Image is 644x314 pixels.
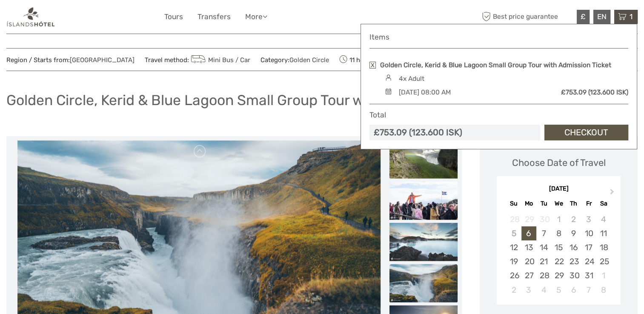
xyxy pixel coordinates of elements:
div: Choose Thursday, November 6th, 2025 [566,283,581,297]
div: Choose Saturday, November 8th, 2025 [596,283,611,297]
span: Travel method: [145,54,250,66]
div: Not available Sunday, October 5th, 2025 [506,226,521,240]
h4: Items [369,33,628,42]
div: Choose Friday, October 17th, 2025 [581,240,596,254]
div: Not available Sunday, September 28th, 2025 [506,212,521,226]
div: Choose Date of Travel [512,156,606,169]
a: More [245,11,267,23]
a: Mini Bus / Car [189,56,250,64]
div: Choose Friday, October 10th, 2025 [581,226,596,240]
a: Transfers [197,11,231,23]
div: Choose Monday, November 3rd, 2025 [521,283,536,297]
div: Choose Saturday, October 18th, 2025 [596,240,611,254]
div: Choose Thursday, October 16th, 2025 [566,240,581,254]
span: 1 [628,12,634,21]
img: 480d7881ebe5477daee8b1a97053b8e9_slider_thumbnail.jpeg [389,181,458,220]
div: £753.09 (123.600 ISK) [561,88,628,97]
div: Choose Saturday, October 25th, 2025 [596,254,611,268]
div: month 2025-10 [500,212,618,297]
div: £753.09 (123.600 ISK) [374,126,462,139]
div: Choose Wednesday, October 8th, 2025 [551,226,566,240]
div: Choose Wednesday, October 29th, 2025 [551,268,566,283]
div: Not available Tuesday, September 30th, 2025 [536,212,551,226]
div: Not available Thursday, October 2nd, 2025 [566,212,581,226]
div: We [551,198,566,209]
div: Not available Friday, October 3rd, 2025 [581,212,596,226]
div: EN [593,10,610,24]
div: Choose Thursday, October 30th, 2025 [566,268,581,283]
span: Category: [260,56,329,65]
a: Tours [164,11,183,23]
span: £ [581,12,586,21]
span: Region / Starts from: [6,56,135,65]
a: Golden Circle [289,56,329,64]
div: Choose Sunday, October 19th, 2025 [506,254,521,268]
div: Choose Wednesday, October 15th, 2025 [551,240,566,254]
div: Choose Sunday, October 26th, 2025 [506,268,521,283]
a: Checkout [544,125,628,140]
div: Tu [536,198,551,209]
img: 76eb495e1aed4192a316e241461509b3_slider_thumbnail.jpeg [389,140,458,178]
img: 1298-aa34540a-eaca-4c1b-b063-13e4b802c612_logo_small.png [6,6,55,27]
div: Choose Monday, October 6th, 2025 [521,226,536,240]
div: Choose Tuesday, November 4th, 2025 [536,283,551,297]
div: Su [506,198,521,209]
div: Not available Saturday, October 4th, 2025 [596,212,611,226]
img: 6379ec51912245e79ae041a34b7adb3d_slider_thumbnail.jpeg [389,264,458,302]
div: Choose Monday, October 13th, 2025 [521,240,536,254]
div: Choose Tuesday, October 7th, 2025 [536,226,551,240]
div: Choose Tuesday, October 14th, 2025 [536,240,551,254]
div: Choose Saturday, October 11th, 2025 [596,226,611,240]
a: [GEOGRAPHIC_DATA] [70,56,135,64]
button: Next Month [606,187,620,200]
div: 4x Adult [398,74,424,83]
a: Golden Circle, Kerid & Blue Lagoon Small Group Tour with Admission Ticket [380,60,611,70]
span: Best price guarantee [480,10,575,24]
div: Not available Monday, September 29th, 2025 [521,212,536,226]
div: Choose Wednesday, October 22nd, 2025 [551,254,566,268]
div: Choose Friday, October 24th, 2025 [581,254,596,268]
span: 11 hours [339,54,374,66]
h4: Total [369,111,386,120]
div: Sa [596,198,611,209]
div: [DATE] 08:00 AM [398,88,450,97]
div: Not available Wednesday, October 1st, 2025 [551,212,566,226]
div: Choose Thursday, October 23rd, 2025 [566,254,581,268]
div: Choose Sunday, November 2nd, 2025 [506,283,521,297]
div: Choose Thursday, October 9th, 2025 [566,226,581,240]
div: Th [566,198,581,209]
div: Choose Monday, October 20th, 2025 [521,254,536,268]
img: calendar-black.svg [383,88,394,94]
h1: Golden Circle, Kerid & Blue Lagoon Small Group Tour with Admission Ticket [6,91,497,109]
div: Choose Sunday, October 12th, 2025 [506,240,521,254]
div: Choose Friday, October 31st, 2025 [581,268,596,283]
div: Mo [521,198,536,209]
div: Choose Saturday, November 1st, 2025 [596,268,611,283]
div: Choose Wednesday, November 5th, 2025 [551,283,566,297]
div: Choose Tuesday, October 28th, 2025 [536,268,551,283]
div: Fr [581,198,596,209]
div: Choose Tuesday, October 21st, 2025 [536,254,551,268]
div: Choose Friday, November 7th, 2025 [581,283,596,297]
img: 145d8319ebba4a16bb448717f742f61c_slider_thumbnail.jpeg [389,223,458,261]
div: [DATE] [497,185,621,194]
div: Choose Monday, October 27th, 2025 [521,268,536,283]
img: person.svg [383,74,394,81]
